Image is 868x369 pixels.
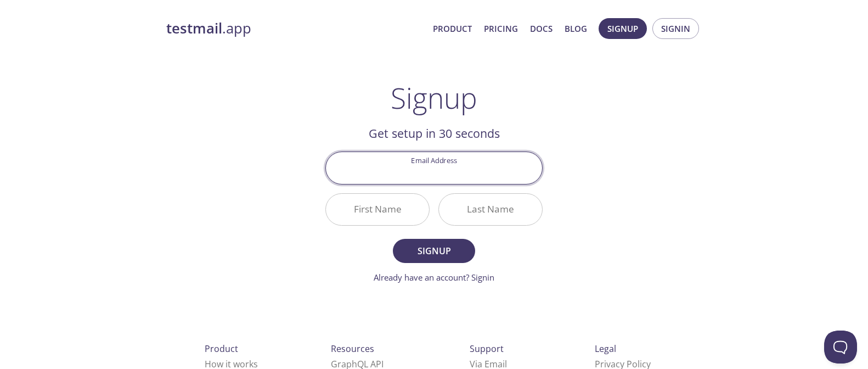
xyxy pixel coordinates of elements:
button: Signup [393,239,475,263]
span: Support [470,343,504,355]
span: Signup [607,21,638,36]
iframe: Help Scout Beacon - Open [824,331,857,364]
button: Signup [599,18,647,39]
a: Pricing [484,21,518,36]
button: Signin [652,18,699,39]
a: Blog [565,21,587,36]
span: Signin [661,21,690,36]
strong: testmail [166,19,222,38]
h1: Signup [391,81,477,114]
a: Docs [530,21,553,36]
a: testmail.app [166,19,424,38]
span: Signup [405,243,463,259]
a: Product [433,21,472,36]
span: Product [205,343,238,355]
a: Already have an account? Signin [374,272,494,283]
h2: Get setup in 30 seconds [325,124,543,143]
span: Legal [595,343,616,355]
span: Resources [331,343,374,355]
